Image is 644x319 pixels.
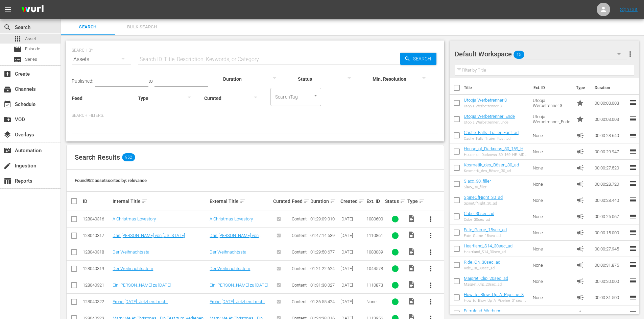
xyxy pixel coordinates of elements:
a: Slaxx_30_filler [464,179,491,184]
span: Content [292,283,307,288]
span: more_vert [427,232,435,240]
button: more_vert [423,261,439,277]
div: 01:47:14.539 [310,233,338,238]
span: Video [407,281,415,289]
a: Ein [PERSON_NAME] zu [DATE] [113,283,171,288]
span: Content [292,233,307,238]
span: Episode [14,45,22,53]
td: None [530,257,573,273]
span: Asset [25,35,36,42]
span: Automation [3,147,11,155]
span: 1110861 [366,233,383,238]
span: more_vert [427,281,435,289]
a: Der Weihnachtsstall [113,249,151,255]
td: Utopja Werbetrenner 3 [530,95,573,111]
a: SpineOfNight_30_ad [464,195,503,200]
div: Default Workspace [455,45,627,63]
span: 15 [514,48,524,62]
div: Maigret_Clip_20sec_ad [464,282,508,287]
span: Published: [72,78,93,84]
span: VOD [3,115,11,124]
a: House_of_Darkness_30_169_HE_MD_Ad [464,146,526,156]
td: 00:00:03.003 [592,95,629,111]
span: Episode [25,46,40,52]
button: more_vert [423,228,439,244]
span: Content [292,216,307,221]
span: Video [407,247,415,256]
div: 128040321 [83,283,111,288]
div: [DATE] [340,299,364,304]
th: Type [572,78,591,97]
div: [DATE] [340,283,364,288]
div: Status [385,197,405,205]
td: 00:00:28.640 [592,127,629,143]
div: [DATE] [340,216,364,221]
th: Title [464,78,529,97]
div: Type [407,197,420,205]
span: Video [407,297,415,305]
div: 01:31:30.027 [310,283,338,288]
span: Bulk Search [119,23,165,31]
a: Maigret_Clip_20sec_ad [464,276,508,281]
a: Heartland_S14_30sec_ad [464,243,512,248]
span: more_vert [427,265,435,273]
span: Ingestion [3,162,11,170]
td: None [530,192,573,208]
div: Feed [292,197,308,205]
span: sort [240,198,246,204]
a: A Christmas Lovestory [113,216,156,221]
span: more_vert [626,50,634,58]
img: ans4CAIJ8jUAAAAAAAAAAAAAAAAAAAAAAAAgQb4GAAAAAAAAAAAAAAAAAAAAAAAAJMjXAAAAAAAAAAAAAAAAAAAAAAAAgAT5G... [16,2,49,18]
span: Video [407,264,415,272]
span: Series [25,56,37,63]
div: 01:21:22.624 [310,266,338,271]
span: Video [407,214,415,222]
span: Ad [576,131,584,139]
div: SpineOfNight_30_ad [464,201,503,206]
div: House_of_Darkness_30_169_HE_MD_Ad [464,153,528,157]
th: Ext. ID [529,78,572,97]
span: reorder [629,212,637,220]
span: Create [3,70,11,78]
td: 00:00:27.520 [592,160,629,176]
div: [DATE] [340,233,364,238]
div: Duration [310,197,338,205]
td: 00:00:27.945 [592,241,629,257]
div: Fate_Game_15sec_ad [464,234,507,238]
div: Slaxx_30_filler [464,185,491,189]
span: 1080600 [366,216,383,221]
a: Ride_On_30sec_ad [464,260,500,265]
button: more_vert [423,277,439,293]
a: Farmland_Werbung [464,308,501,313]
div: Cube_30sec_ad [464,217,494,222]
div: Ext. ID [366,198,383,204]
td: 00:00:25.067 [592,208,629,224]
a: A Christmas Lovestory [210,216,253,221]
span: Ad [576,180,584,188]
span: reorder [629,115,637,123]
div: Created [340,197,364,205]
a: Utopja Werbetrenner_Ende [464,114,515,119]
button: more_vert [423,211,439,227]
span: Ad [576,277,584,285]
span: reorder [629,228,637,236]
span: Ad [576,148,584,156]
div: Utopja Werbetrenner 3 [464,104,507,108]
td: 00:00:28.720 [592,176,629,192]
span: Content [292,266,307,271]
span: Overlays [3,131,11,139]
td: None [530,208,573,224]
div: None [366,299,383,304]
a: Das [PERSON_NAME] von [US_STATE] [210,233,261,243]
span: menu [4,5,12,14]
div: 01:36:55.424 [310,299,338,304]
div: 128040322 [83,299,111,304]
span: 952 [122,153,135,161]
span: Search [65,23,111,31]
td: 00:00:20.000 [592,273,629,289]
span: Promo [576,310,584,318]
span: Ad [576,293,584,301]
span: Reports [3,177,11,185]
div: 01:29:50.677 [310,249,338,255]
div: Ride_On_30sec_ad [464,266,500,270]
